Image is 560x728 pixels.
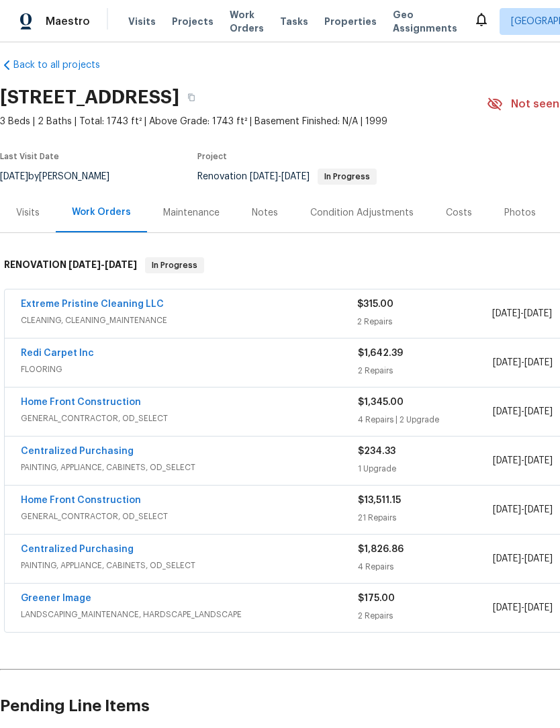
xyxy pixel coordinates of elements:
span: PAINTING, APPLIANCE, CABINETS, OD_SELECT [21,461,358,474]
span: - [68,260,137,269]
span: Visits [128,15,156,28]
a: Centralized Purchasing [21,447,134,456]
span: $1,826.86 [358,545,404,554]
h6: RENOVATION [4,257,137,273]
div: Notes [252,206,278,220]
span: FLOORING [21,363,358,376]
div: Condition Adjustments [310,206,414,220]
a: Centralized Purchasing [21,545,134,554]
span: CLEANING, CLEANING_MAINTENANCE [21,314,357,327]
span: [DATE] [493,554,521,563]
span: [DATE] [524,456,553,465]
span: LANDSCAPING_MAINTENANCE, HARDSCAPE_LANDSCAPE [21,608,358,621]
span: Project [197,152,227,161]
span: Renovation [197,172,377,181]
div: Maintenance [163,206,220,220]
span: Properties [324,15,377,28]
span: In Progress [319,173,375,181]
span: Work Orders [230,8,264,35]
span: [DATE] [524,407,553,416]
span: [DATE] [524,603,553,612]
span: $1,345.00 [358,398,404,407]
a: Redi Carpet Inc [21,349,94,358]
a: Home Front Construction [21,398,141,407]
span: Maestro [46,15,90,28]
button: Copy Address [179,85,203,109]
span: [DATE] [492,309,520,318]
span: [DATE] [105,260,137,269]
span: [DATE] [493,456,521,465]
div: Visits [16,206,40,220]
span: - [493,552,553,565]
span: Geo Assignments [393,8,457,35]
span: [DATE] [250,172,278,181]
span: Tasks [280,17,308,26]
div: 21 Repairs [358,511,493,525]
div: Costs [446,206,472,220]
span: - [493,405,553,418]
a: Home Front Construction [21,496,141,505]
span: - [493,454,553,467]
span: $234.33 [358,447,395,456]
div: 2 Repairs [358,364,493,377]
div: 2 Repairs [357,315,492,328]
span: PAINTING, APPLIANCE, CABINETS, OD_SELECT [21,559,358,572]
span: $175.00 [358,594,395,603]
span: [DATE] [493,407,521,416]
span: - [250,172,310,181]
span: [DATE] [524,554,553,563]
span: [DATE] [68,260,101,269]
span: In Progress [146,259,203,272]
span: - [493,356,553,369]
span: GENERAL_CONTRACTOR, OD_SELECT [21,412,358,425]
div: 1 Upgrade [358,462,493,475]
span: [DATE] [493,505,521,514]
span: [DATE] [281,172,310,181]
a: Extreme Pristine Cleaning LLC [21,300,164,309]
span: $315.00 [357,300,393,309]
span: [DATE] [493,603,521,612]
span: [DATE] [524,358,553,367]
span: - [493,503,553,516]
div: 4 Repairs [358,560,493,574]
div: Photos [504,206,536,220]
span: $13,511.15 [358,496,401,505]
span: [DATE] [524,309,552,318]
div: 2 Repairs [358,609,493,623]
div: 4 Repairs | 2 Upgrade [358,413,493,426]
span: $1,642.39 [358,349,403,358]
span: GENERAL_CONTRACTOR, OD_SELECT [21,510,358,523]
span: - [492,307,552,320]
a: Greener Image [21,594,91,603]
div: Work Orders [72,206,131,219]
span: - [493,601,553,615]
span: [DATE] [524,505,553,514]
span: [DATE] [493,358,521,367]
span: Projects [172,15,214,28]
